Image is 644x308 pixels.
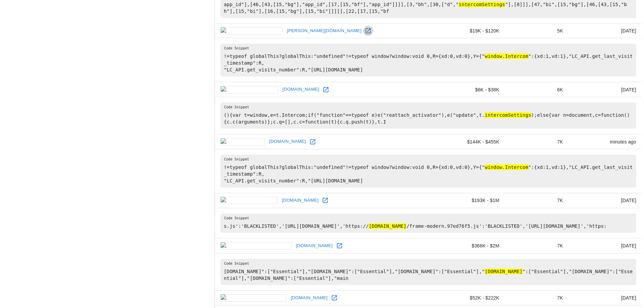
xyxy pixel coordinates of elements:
[280,195,320,206] a: [DOMAIN_NAME]
[320,195,330,205] a: Open alltrails.com in new window
[329,293,339,303] a: Open bamboohr.com in new window
[220,242,291,249] img: lightreading.com icon
[437,238,505,253] td: $366K - $2M
[505,238,569,253] td: 7K
[220,197,278,204] img: alltrails.com icon
[220,103,636,129] pre: (){var t=window,e=t.Intercom;if("function"==typeof e)e("reattach_activator"),e("update",t. );else...
[369,223,407,229] hl: [DOMAIN_NAME]
[437,23,505,38] td: $19K - $120K
[220,294,286,302] img: bamboohr.com icon
[437,290,505,305] td: $52K - $222K
[485,269,523,274] hl: [DOMAIN_NAME]
[437,82,505,97] td: $6K - $38K
[505,82,569,97] td: 6K
[220,27,283,35] img: emerson.com icon
[569,134,642,149] td: minutes ago
[437,193,505,208] td: $193K - $1M
[281,84,321,95] a: [DOMAIN_NAME]
[289,293,329,303] a: [DOMAIN_NAME]
[459,2,505,7] hl: intercomSettings
[220,259,636,285] pre: [DOMAIN_NAME]":["Essential"],"[DOMAIN_NAME]":["Essential"],"[DOMAIN_NAME]":["Essential"]," ":["Es...
[485,112,531,118] hl: intercomSettings
[569,290,642,305] td: [DATE]
[267,136,308,147] a: [DOMAIN_NAME]
[569,82,642,97] td: [DATE]
[294,241,334,251] a: [DOMAIN_NAME]
[321,85,331,95] a: Open storyful.com in new window
[220,138,265,146] img: slb.com icon
[569,23,642,38] td: [DATE]
[505,134,569,149] td: 7K
[334,241,344,251] a: Open lightreading.com in new window
[220,155,636,188] pre: !=typeof globalThis?globalThis:"undefined"!=typeof window?window:void 0,R={xd:0,vd:0},Y={" ":{xd:...
[285,26,363,36] a: [PERSON_NAME][DOMAIN_NAME]
[569,193,642,208] td: [DATE]
[308,137,318,147] a: Open slb.com in new window
[505,23,569,38] td: 5K
[220,214,636,233] pre: s.js':'BLACKLISTED','[URL][DOMAIN_NAME]','https:// /frame-modern.97ed76f5.js':'BLACKLISTED','[URL...
[569,238,642,253] td: [DATE]
[485,164,528,170] hl: window.Intercom
[505,193,569,208] td: 7K
[485,53,528,59] hl: window.Intercom
[610,260,636,286] iframe: Drift Widget Chat Controller
[505,290,569,305] td: 7K
[220,44,636,76] pre: !=typeof globalThis?globalThis:"undefined"!=typeof window?window:void 0,R={xd:0,vd:0},Y={" ":{xd:...
[437,134,505,149] td: $144K - $455K
[363,26,373,36] a: Open emerson.com in new window
[220,86,278,93] img: storyful.com icon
